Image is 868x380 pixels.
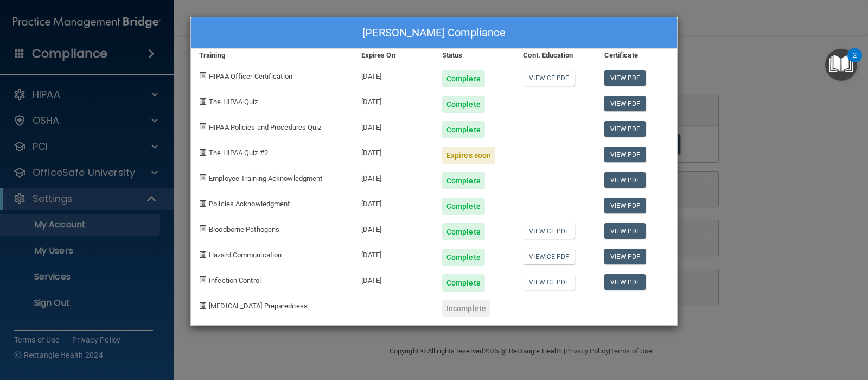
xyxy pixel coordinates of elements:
[523,70,575,86] a: View CE PDF
[604,274,646,290] a: View PDF
[353,189,434,215] div: [DATE]
[442,172,485,189] div: Complete
[442,121,485,138] div: Complete
[604,223,646,239] a: View PDF
[191,17,677,49] div: [PERSON_NAME] Compliance
[353,164,434,189] div: [DATE]
[209,200,290,208] span: Policies Acknowledgment
[209,149,268,157] span: The HIPAA Quiz #2
[353,240,434,266] div: [DATE]
[523,249,575,264] a: View CE PDF
[680,324,855,367] iframe: Drift Widget Chat Controller
[209,98,258,106] span: The HIPAA Quiz
[604,121,646,137] a: View PDF
[825,49,857,81] button: Open Resource Center, 2 new notifications
[209,225,279,233] span: Bloodborne Pathogens
[442,249,485,266] div: Complete
[442,70,485,87] div: Complete
[353,138,434,164] div: [DATE]
[353,87,434,113] div: [DATE]
[434,49,515,62] div: Status
[209,174,322,182] span: Employee Training Acknowledgment
[209,276,261,284] span: Infection Control
[442,96,485,113] div: Complete
[604,198,646,213] a: View PDF
[442,274,485,292] div: Complete
[209,72,292,80] span: HIPAA Officer Certification
[604,70,646,86] a: View PDF
[442,147,495,164] div: Expires soon
[209,123,321,131] span: HIPAA Policies and Procedures Quiz
[209,302,308,310] span: [MEDICAL_DATA] Preparedness
[353,49,434,62] div: Expires On
[191,49,353,62] div: Training
[523,274,575,290] a: View CE PDF
[353,215,434,240] div: [DATE]
[209,251,282,259] span: Hazard Communication
[353,113,434,138] div: [DATE]
[523,223,575,239] a: View CE PDF
[353,266,434,292] div: [DATE]
[853,55,857,69] div: 2
[353,62,434,87] div: [DATE]
[604,96,646,111] a: View PDF
[604,249,646,264] a: View PDF
[515,49,596,62] div: Cont. Education
[604,172,646,188] a: View PDF
[442,198,485,215] div: Complete
[442,223,485,240] div: Complete
[442,300,490,317] div: Incomplete
[596,49,677,62] div: Certificate
[604,147,646,162] a: View PDF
